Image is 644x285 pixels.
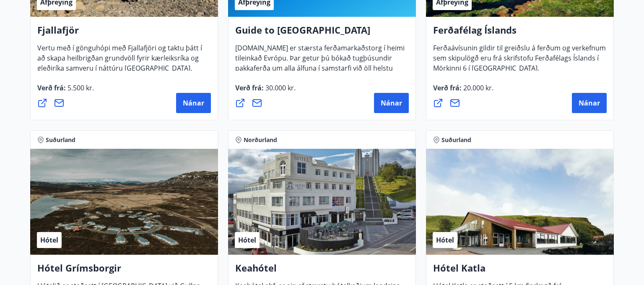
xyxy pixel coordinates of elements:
span: 20.000 kr. [462,83,493,92]
span: Ferðaávísunin gildir til greiðslu á ferðum og verkefnum sem skipulögð eru frá skrifstofu Ferðafél... [433,43,606,79]
button: Nánar [572,93,607,113]
span: Suðurland [441,136,471,144]
span: Nánar [183,98,204,108]
span: 30.000 kr. [264,83,296,92]
span: [DOMAIN_NAME] er stærsta ferðamarkaðstorg í heimi tileinkað Evrópu. Þar getur þú bókað tugþúsundi... [235,43,405,100]
span: Suðurland [46,136,75,144]
button: Nánar [176,93,211,113]
span: Nánar [381,98,402,108]
h4: Hótel Grímsborgir [37,261,211,281]
button: Nánar [374,93,409,113]
span: Hótel [436,235,454,245]
h4: Ferðafélag Íslands [433,24,607,43]
span: Verð frá : [235,83,296,99]
h4: Keahótel [235,261,409,281]
span: 5.500 kr. [66,83,94,92]
span: Vertu með í gönguhópi með Fjallafjöri og taktu þátt í að skapa heilbrigðan grundvöll fyrir kærlei... [37,43,202,79]
span: Verð frá : [37,83,94,99]
h4: Fjallafjör [37,24,211,43]
span: Norðurland [244,136,277,144]
h4: Hótel Katla [433,261,607,281]
span: Hótel [40,235,58,245]
span: Hótel [238,235,256,245]
span: Nánar [579,98,600,108]
span: Verð frá : [433,83,493,99]
h4: Guide to [GEOGRAPHIC_DATA] [235,24,409,43]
